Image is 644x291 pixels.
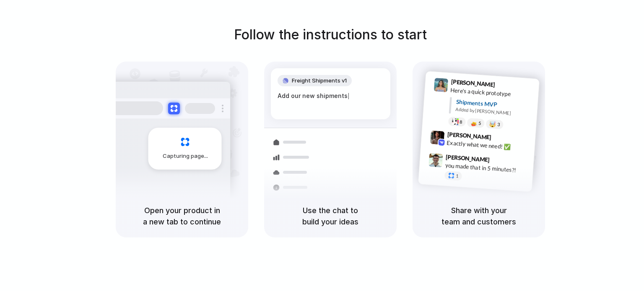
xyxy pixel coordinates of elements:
h1: Follow the instructions to start [234,25,427,45]
span: [PERSON_NAME] [446,152,490,164]
div: Added by [PERSON_NAME] [455,106,532,118]
h5: Share with your team and customers [423,205,535,227]
span: [PERSON_NAME] [447,129,491,142]
span: Capturing page [163,152,209,160]
span: Freight Shipments v1 [292,77,347,85]
h5: Open your product in a new tab to continue [126,205,238,227]
span: 1 [456,174,459,178]
div: Exactly what we need! ✅ [447,138,530,152]
div: 🤯 [489,121,496,127]
span: 9:47 AM [492,156,509,166]
div: Add our new shipments [278,91,384,100]
span: [PERSON_NAME] [451,77,495,89]
h5: Use the chat to build your ideas [274,205,387,227]
span: 9:41 AM [498,81,515,91]
div: you made that in 5 minutes?! [445,161,529,175]
span: 8 [460,119,462,124]
span: 9:42 AM [494,134,511,144]
span: | [348,93,350,99]
div: Shipments MVP [456,97,533,111]
span: 3 [497,122,500,127]
span: 5 [478,121,481,125]
div: Here's a quick prototype [450,85,534,100]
